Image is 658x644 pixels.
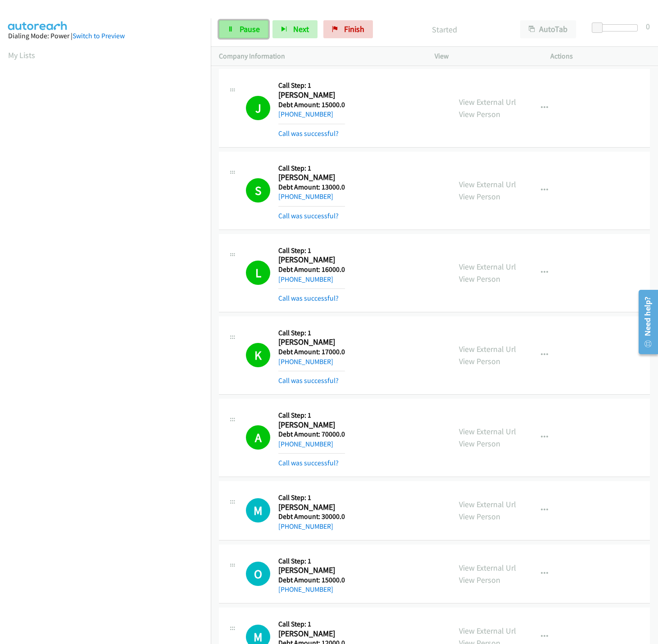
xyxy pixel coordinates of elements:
[278,376,339,385] a: Call was successful?
[278,440,333,448] a: [PHONE_NUMBER]
[459,356,500,366] a: View Person
[278,275,333,284] a: [PHONE_NUMBER]
[278,493,345,502] h5: Call Step: 1
[293,24,309,34] span: Next
[272,20,318,38] button: Next
[278,420,344,430] h2: [PERSON_NAME]
[278,129,339,138] a: Call was successful?
[278,411,345,420] h5: Call Step: 1
[240,24,260,34] span: Pause
[520,20,576,38] button: AutoTab
[278,620,345,629] h5: Call Step: 1
[459,575,500,585] a: View Person
[459,426,516,437] a: View External Url
[459,261,516,272] a: View External Url
[459,499,516,509] a: View External Url
[246,425,270,450] h1: A
[246,498,270,522] div: The call is yet to be attempted
[550,51,650,62] p: Actions
[459,511,500,522] a: View Person
[278,183,345,192] h5: Debt Amount: 13000.0
[278,512,345,521] h5: Debt Amount: 30000.0
[278,522,333,531] a: [PHONE_NUMBER]
[246,562,270,586] div: The call is yet to be attempted
[459,274,500,284] a: View Person
[278,164,345,173] h5: Call Step: 1
[278,337,344,347] h2: [PERSON_NAME]
[459,109,500,119] a: View Person
[278,585,333,594] a: [PHONE_NUMBER]
[385,23,504,36] p: Started
[278,255,344,265] h2: [PERSON_NAME]
[219,20,268,38] a: Pause
[278,329,345,338] h5: Call Step: 1
[278,81,345,90] h5: Call Step: 1
[278,430,345,439] h5: Debt Amount: 70000.0
[246,261,270,285] h1: L
[278,347,345,356] h5: Debt Amount: 17000.0
[632,286,658,358] iframe: Resource Center
[459,97,516,107] a: View External Url
[323,20,373,38] a: Finish
[8,31,203,41] div: Dialing Mode: Power |
[278,100,345,109] h5: Debt Amount: 15000.0
[278,629,344,639] h2: [PERSON_NAME]
[278,212,339,220] a: Call was successful?
[459,563,516,573] a: View External Url
[246,343,270,367] h1: K
[596,24,638,32] div: Delay between calls (in seconds)
[278,192,333,201] a: [PHONE_NUMBER]
[278,265,345,274] h5: Debt Amount: 16000.0
[459,344,516,354] a: View External Url
[8,50,35,60] a: My Lists
[219,51,418,62] p: Company Information
[246,96,270,120] h1: J
[278,459,339,467] a: Call was successful?
[8,69,211,497] iframe: Dialpad
[459,626,516,636] a: View External Url
[246,498,270,522] h1: M
[278,576,345,585] h5: Debt Amount: 15000.0
[646,20,650,32] div: 0
[73,32,125,40] a: Switch to Preview
[278,90,344,100] h2: [PERSON_NAME]
[278,172,344,183] h2: [PERSON_NAME]
[344,24,364,34] span: Finish
[278,502,344,513] h2: [PERSON_NAME]
[278,557,345,566] h5: Call Step: 1
[278,294,339,302] a: Call was successful?
[459,438,500,449] a: View Person
[278,357,333,366] a: [PHONE_NUMBER]
[246,562,270,586] h1: O
[278,246,345,255] h5: Call Step: 1
[246,178,270,203] h1: S
[278,110,333,118] a: [PHONE_NUMBER]
[278,565,344,576] h2: [PERSON_NAME]
[435,51,534,62] p: View
[459,179,516,189] a: View External Url
[459,191,500,202] a: View Person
